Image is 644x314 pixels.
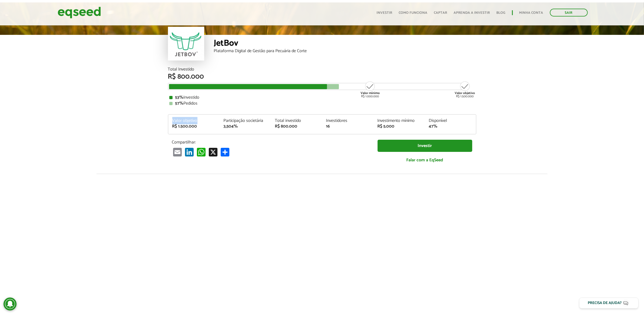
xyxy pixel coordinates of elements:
[429,119,472,123] div: Disponível
[275,124,318,129] div: R$ 800.000
[175,94,184,101] strong: 53%
[326,119,369,123] div: Investidores
[434,11,447,15] a: Captar
[360,81,380,98] div: R$ 1.000.000
[377,11,392,15] a: Investir
[378,140,472,152] a: Investir
[275,119,318,123] div: Total investido
[169,95,475,100] div: Investido
[172,148,183,156] a: Email
[378,155,472,166] a: Falar com a EqSeed
[169,101,475,106] div: Pedidos
[377,124,421,129] div: R$ 5.000
[454,11,490,15] a: Aprenda a investir
[497,11,506,15] a: Blog
[455,91,475,96] strong: Valor objetivo
[168,73,476,80] div: R$ 800.000
[184,148,195,156] a: LinkedIn
[519,11,543,15] a: Minha conta
[455,81,475,98] div: R$ 1.500.000
[172,124,216,129] div: R$ 1.500.000
[172,140,369,145] p: Compartilhar:
[223,119,267,123] div: Participação societária
[550,9,588,16] a: Sair
[377,119,421,123] div: Investimento mínimo
[326,124,369,129] div: 16
[168,67,476,72] div: Total Investido
[429,124,472,129] div: 47%
[208,148,219,156] a: X
[220,148,230,156] a: Compartilhar
[196,148,207,156] a: WhatsApp
[172,119,216,123] div: Valor objetivo
[223,124,267,129] div: 3,504%
[58,5,101,20] img: EqSeed
[399,11,428,15] a: Como funciona
[214,49,476,53] div: Plataforma Digital de Gestão para Pecuária de Corte
[175,100,184,107] strong: 57%
[361,91,380,96] strong: Valor mínimo
[214,39,476,49] div: JetBov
